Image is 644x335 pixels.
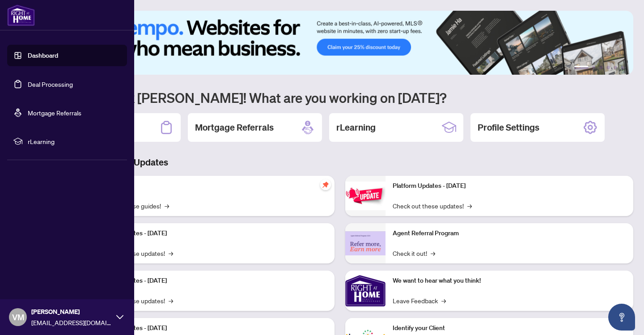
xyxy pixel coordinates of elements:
p: Self-Help [94,181,327,191]
span: → [441,296,446,305]
span: rLearning [28,136,121,146]
img: logo [7,4,35,26]
button: 1 [574,66,589,69]
h2: Profile Settings [478,121,539,134]
span: [EMAIL_ADDRESS][DOMAIN_NAME] [31,318,112,327]
button: 2 [592,66,596,69]
button: 5 [614,66,617,69]
h2: Mortgage Referrals [195,121,274,134]
span: → [165,201,169,211]
p: We want to hear what you think! [393,276,626,286]
h2: rLearning [336,121,376,134]
a: Leave Feedback→ [393,296,446,305]
span: → [169,248,173,258]
p: Agent Referral Program [393,229,626,238]
h1: Welcome back [PERSON_NAME]! What are you working on [DATE]? [47,89,633,106]
span: pushpin [320,179,331,190]
img: Agent Referral Program [345,231,386,256]
p: Platform Updates - [DATE] [393,181,626,191]
a: Dashboard [28,51,58,59]
a: Mortgage Referrals [28,109,81,117]
h3: Brokerage & Industry Updates [47,156,633,169]
span: VM [12,311,24,323]
img: Slide 0 [47,11,633,75]
button: 3 [599,66,603,69]
p: Platform Updates - [DATE] [94,276,327,286]
span: [PERSON_NAME] [31,307,112,317]
a: Check out these updates!→ [393,201,472,211]
img: Platform Updates - June 23, 2025 [345,182,386,210]
span: → [431,248,435,258]
button: 4 [606,66,610,69]
p: Platform Updates - [DATE] [94,323,327,333]
span: → [169,296,173,305]
button: Open asap [608,304,635,331]
button: 6 [621,66,624,69]
span: → [467,201,472,211]
a: Check it out!→ [393,248,435,258]
p: Platform Updates - [DATE] [94,229,327,238]
a: Deal Processing [28,80,73,88]
p: Identify your Client [393,323,626,333]
img: We want to hear what you think! [345,271,386,311]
